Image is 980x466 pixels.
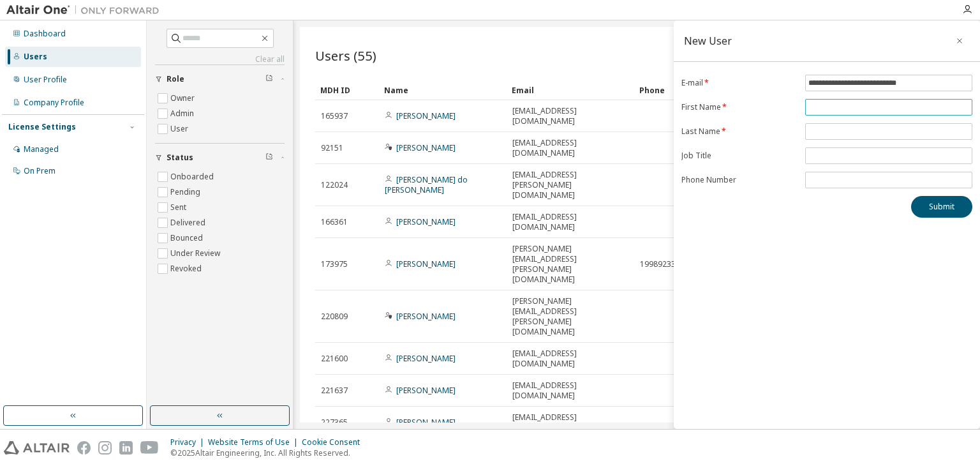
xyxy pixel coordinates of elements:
[170,91,197,106] label: Owner
[321,354,348,364] span: 221600
[512,106,628,126] span: [EMAIL_ADDRESS][DOMAIN_NAME]
[321,217,348,227] span: 166361
[684,36,732,46] div: New User
[681,78,798,88] label: E-mail
[396,110,456,121] a: [PERSON_NAME]
[98,441,112,455] img: instagram.svg
[170,215,208,230] label: Delivered
[170,230,205,246] label: Bounced
[512,380,628,401] span: [EMAIL_ADDRESS][DOMAIN_NAME]
[265,74,273,84] span: Clear filter
[170,447,367,458] p: © 2025 Altair Engineering, Inc. All Rights Reserved.
[396,417,456,428] a: [PERSON_NAME]
[512,349,628,369] span: [EMAIL_ADDRESS][DOMAIN_NAME]
[119,441,133,455] img: linkedin.svg
[170,184,203,200] label: Pending
[321,312,348,322] span: 220809
[140,441,159,455] img: youtube.svg
[170,437,208,447] div: Privacy
[170,106,197,121] label: Admin
[167,153,193,163] span: Status
[170,169,216,184] label: Onboarded
[170,200,189,215] label: Sent
[681,126,798,137] label: Last Name
[681,151,798,161] label: Job Title
[155,144,285,172] button: Status
[681,175,798,185] label: Phone Number
[24,29,66,39] div: Dashboard
[167,74,184,84] span: Role
[4,441,70,455] img: altair_logo.svg
[396,142,456,153] a: [PERSON_NAME]
[155,65,285,93] button: Role
[320,80,374,100] div: MDH ID
[384,80,501,100] div: Name
[512,138,628,158] span: [EMAIL_ADDRESS][DOMAIN_NAME]
[396,216,456,227] a: [PERSON_NAME]
[512,296,628,337] span: [PERSON_NAME][EMAIL_ADDRESS][PERSON_NAME][DOMAIN_NAME]
[24,98,84,108] div: Company Profile
[321,386,348,396] span: 221637
[640,259,689,269] span: 19989233823
[77,441,91,455] img: facebook.svg
[170,121,191,137] label: User
[681,102,798,112] label: First Name
[170,261,204,276] label: Revoked
[396,385,456,396] a: [PERSON_NAME]
[208,437,302,447] div: Website Terms of Use
[6,4,166,17] img: Altair One
[155,54,285,64] a: Clear all
[302,437,367,447] div: Cookie Consent
[396,311,456,322] a: [PERSON_NAME]
[396,353,456,364] a: [PERSON_NAME]
[315,47,376,64] span: Users (55)
[321,417,348,428] span: 227365
[24,166,56,176] div: On Prem
[24,75,67,85] div: User Profile
[512,212,628,232] span: [EMAIL_ADDRESS][DOMAIN_NAME]
[385,174,468,195] a: [PERSON_NAME] do [PERSON_NAME]
[24,52,47,62] div: Users
[24,144,59,154] div: Managed
[639,80,757,100] div: Phone
[911,196,972,218] button: Submit
[396,259,456,269] a: [PERSON_NAME]
[321,180,348,190] span: 122024
[8,122,76,132] div: License Settings
[512,170,628,200] span: [EMAIL_ADDRESS][PERSON_NAME][DOMAIN_NAME]
[512,412,628,433] span: [EMAIL_ADDRESS][DOMAIN_NAME]
[170,246,223,261] label: Under Review
[321,143,343,153] span: 92151
[512,244,628,285] span: [PERSON_NAME][EMAIL_ADDRESS][PERSON_NAME][DOMAIN_NAME]
[321,111,348,121] span: 165937
[265,153,273,163] span: Clear filter
[321,259,348,269] span: 173975
[512,80,629,100] div: Email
